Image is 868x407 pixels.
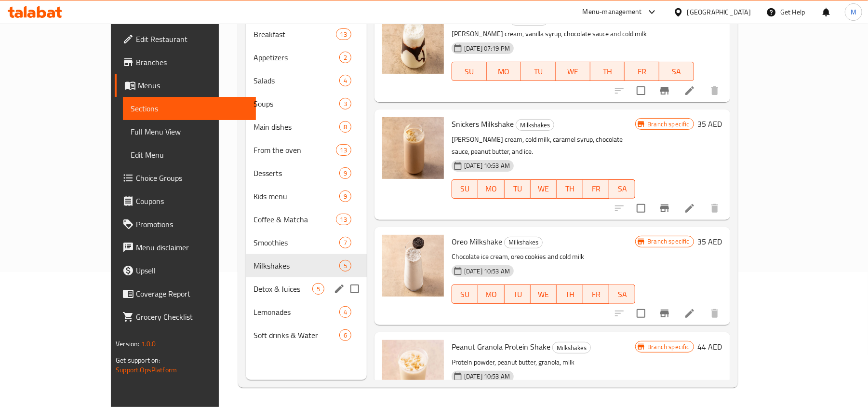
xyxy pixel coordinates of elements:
div: Appetizers2 [246,46,367,69]
span: 9 [340,192,351,201]
div: Milkshakes [504,237,543,248]
nav: Menu sections [246,19,367,351]
span: TU [508,287,527,301]
img: Snickers Milkshake [382,117,444,179]
span: Edit Restaurant [136,33,248,45]
span: 6 [340,331,351,340]
a: Edit menu item [684,308,695,319]
span: SU [456,287,474,301]
span: Menu disclaimer [136,242,248,253]
h6: 44 AED [698,340,722,353]
span: Coverage Report [136,288,248,299]
button: TU [505,285,531,304]
div: Milkshakes [254,260,339,271]
span: TH [561,287,579,301]
div: Coffee & Matcha [254,214,336,225]
img: Peanut Granola Protein Shake [382,340,444,402]
a: Choice Groups [115,166,256,190]
span: 13 [336,146,351,155]
span: 5 [340,261,351,271]
button: FR [583,285,609,304]
span: 9 [340,169,351,178]
span: Soups [254,98,339,109]
p: Protein powder, peanut butter, granola, milk [452,356,636,368]
span: Milkshakes [505,237,542,248]
span: Main dishes [254,121,339,133]
div: items [339,52,351,63]
button: Branch-specific-item [653,79,676,102]
span: SU [456,182,474,196]
span: Snickers Milkshake [452,117,514,131]
button: delete [703,197,726,220]
div: From the oven13 [246,138,367,162]
a: Edit Restaurant [115,27,256,51]
h6: 38 AED [698,12,722,26]
span: Lemonades [254,306,339,318]
span: 5 [313,285,324,294]
div: Salads [254,75,339,86]
div: Breakfast13 [246,23,367,46]
span: Choice Groups [136,172,248,184]
span: Milkshakes [516,120,554,131]
span: Edit Menu [131,149,248,161]
div: items [336,144,351,156]
a: Promotions [115,213,256,236]
span: Oreo Milkshake [452,234,502,249]
button: TU [505,179,531,199]
span: Sections [131,103,248,114]
p: [PERSON_NAME] cream, vanilla syrup, chocolate sauce and cold milk [452,28,694,40]
a: Coupons [115,190,256,213]
span: SA [613,182,631,196]
span: Milkshakes [553,342,590,353]
span: TU [525,65,552,79]
div: Kids menu9 [246,185,367,208]
button: SA [659,62,694,81]
span: 4 [340,308,351,317]
span: Appetizers [254,52,339,63]
span: Soft drinks & Water [254,329,339,341]
span: WE [534,182,553,196]
a: Edit menu item [684,85,695,96]
button: TU [521,62,556,81]
span: [DATE] 10:53 AM [460,372,514,381]
div: Smoothies7 [246,231,367,254]
button: MO [487,62,521,81]
span: Select to update [631,81,651,101]
span: [DATE] 07:19 PM [460,44,514,53]
span: Breakfast [254,28,336,40]
button: WE [531,285,557,304]
div: Lemonades4 [246,300,367,324]
span: SA [663,65,690,79]
button: FR [583,179,609,199]
button: TH [590,62,625,81]
span: Grocery Checklist [136,311,248,323]
span: Select to update [631,198,651,218]
span: MO [491,65,518,79]
span: Kids menu [254,190,339,202]
div: Milkshakes5 [246,254,367,277]
button: FR [625,62,659,81]
a: Upsell [115,259,256,282]
a: Coverage Report [115,282,256,305]
span: FR [628,65,655,79]
span: Desserts [254,167,339,179]
span: Branch specific [643,342,693,352]
div: items [339,237,351,248]
a: Support.OpsPlatform [116,364,177,376]
button: Branch-specific-item [653,302,676,325]
span: SU [456,65,483,79]
span: 8 [340,122,351,132]
span: WE [534,287,553,301]
button: SU [452,285,478,304]
span: Branch specific [643,237,693,246]
p: [PERSON_NAME] cream, cold milk, caramel syrup, chocolate sauce, peanut butter, and ice. [452,134,636,158]
span: Smoothies [254,237,339,248]
div: Soft drinks & Water6 [246,324,367,347]
a: Menus [115,74,256,97]
div: From the oven [254,144,336,156]
button: MO [478,285,504,304]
